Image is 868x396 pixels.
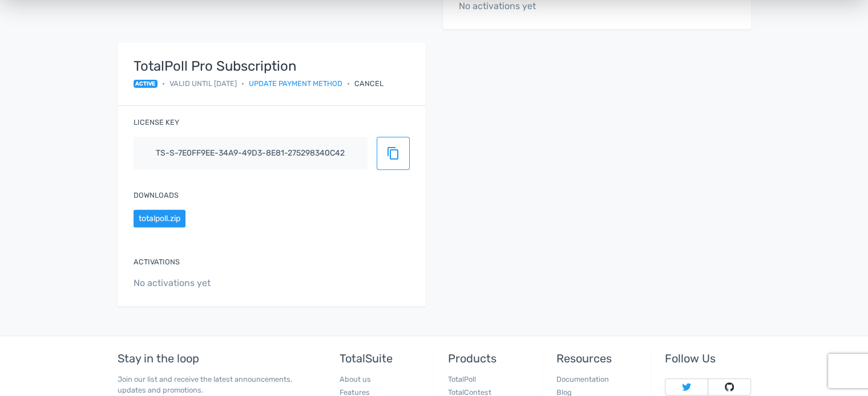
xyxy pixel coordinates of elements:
[354,78,383,89] div: Cancel
[377,137,410,170] button: content_copy
[249,78,342,89] a: Update payment method
[665,352,750,365] h5: Follow Us
[347,78,350,89] span: •
[162,78,165,89] span: •
[556,352,642,365] h5: Resources
[448,375,476,383] a: TotalPoll
[134,256,180,267] label: Activations
[386,146,400,160] span: content_copy
[134,190,179,201] label: Downloads
[134,210,185,227] button: totalpoll.zip
[556,375,609,383] a: Documentation
[340,352,425,365] h5: TotalSuite
[448,352,534,365] h5: Products
[134,276,410,290] span: No activations yet
[118,374,312,395] p: Join our list and receive the latest announcements, updates and promotions.
[134,117,179,128] label: License key
[682,382,691,391] img: Follow TotalSuite on Twitter
[118,352,312,365] h5: Stay in the loop
[241,78,244,89] span: •
[134,80,158,88] span: active
[725,382,734,391] img: Follow TotalSuite on Github
[169,78,237,89] span: Valid until [DATE]
[134,59,384,74] strong: TotalPoll Pro Subscription
[340,375,371,383] a: About us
